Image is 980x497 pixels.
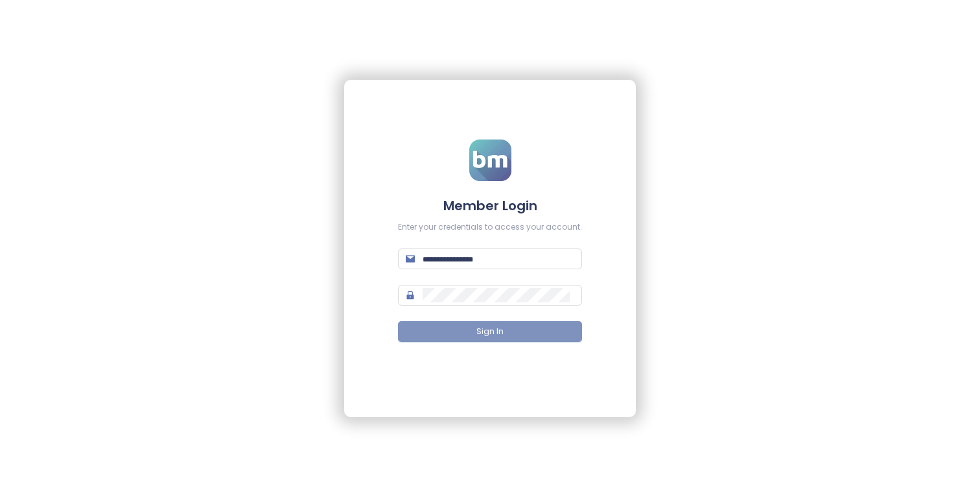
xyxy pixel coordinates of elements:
img: logo [469,139,511,181]
span: Sign In [476,326,504,338]
button: Sign In [398,321,582,342]
h4: Member Login [398,197,582,215]
div: Enter your credentials to access your account. [398,221,582,234]
span: lock [406,291,415,300]
span: mail [406,254,415,263]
